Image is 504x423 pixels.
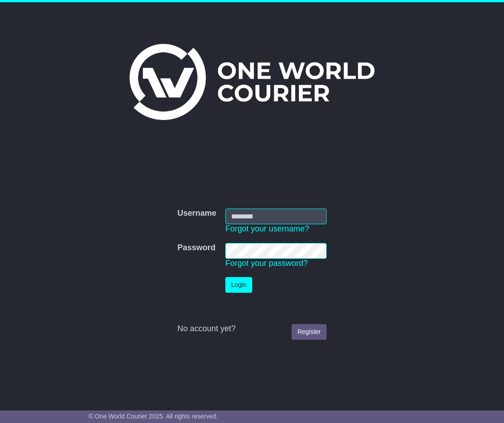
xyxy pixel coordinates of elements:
[177,324,327,334] div: No account yet?
[292,324,327,340] a: Register
[89,413,218,420] span: © One World Courier 2025. All rights reserved.
[225,277,252,293] button: Login
[177,209,216,218] label: Username
[225,224,309,233] a: Forgot your username?
[225,259,308,268] a: Forgot your password?
[177,243,215,253] label: Password
[129,44,374,120] img: One World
